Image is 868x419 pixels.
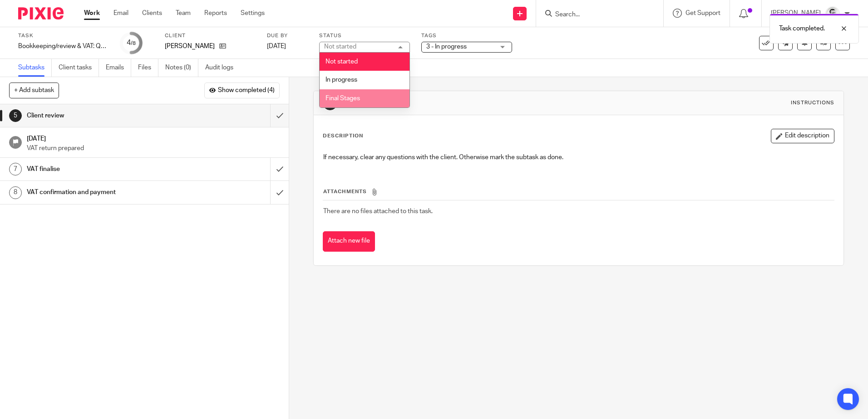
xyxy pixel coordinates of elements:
h1: Client review [342,98,598,107]
button: + Add subtask [9,83,59,98]
a: Settings [241,9,265,18]
p: [PERSON_NAME] [165,42,215,51]
span: 3 - In progress [426,44,467,50]
small: /8 [131,41,136,46]
a: Emails [106,59,131,77]
button: Show completed (4) [204,83,280,98]
img: Andy_2025.jpg [825,6,840,21]
label: Task [18,32,109,39]
h1: Client review [27,109,183,122]
div: Bookkeeping/review & VAT: Quarterly [18,42,109,51]
div: 8 [9,186,22,199]
div: 5 [9,109,22,122]
label: Due by [267,32,308,39]
span: There are no files attached to this task. [323,208,433,214]
p: If necessary, clear any questions with the client. Otherwise mark the subtask as done. [323,153,833,162]
h1: [DATE] [27,132,280,143]
a: Clients [142,9,162,18]
button: Edit description [771,129,834,143]
div: Bookkeeping/review &amp; VAT: Quarterly [18,42,109,51]
a: Email [113,9,128,18]
label: Status [319,32,410,39]
span: Not started [325,58,358,65]
span: Final Stages [325,95,360,102]
div: 7 [9,163,22,175]
h1: VAT finalise [27,162,183,176]
p: Task completed. [779,24,825,33]
h1: VAT confirmation and payment [27,185,183,199]
a: Audit logs [205,59,240,77]
label: Client [165,32,256,39]
p: VAT return prepared [27,144,280,153]
span: Attachments [323,189,367,194]
div: Instructions [791,99,834,107]
div: Not started [324,44,356,50]
span: In progress [325,77,357,83]
a: Reports [204,9,227,18]
span: [DATE] [267,43,286,49]
a: Subtasks [18,59,52,77]
a: Files [138,59,158,77]
a: Notes (0) [165,59,198,77]
div: 4 [127,38,136,48]
a: Client tasks [59,59,99,77]
button: Attach new file [323,231,375,252]
span: Show completed (4) [218,87,275,94]
p: Description [323,132,363,140]
a: Work [84,9,100,18]
a: Team [176,9,191,18]
label: Tags [421,32,512,39]
img: Pixie [18,7,64,19]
